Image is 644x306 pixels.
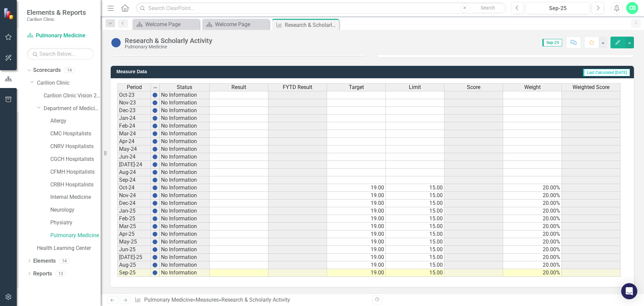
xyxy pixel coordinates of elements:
[481,5,495,10] span: Search
[153,85,158,90] img: 8DAGhfEEPCf229AAAAAElFTkSuQmCC
[386,261,444,269] td: 15.00
[117,161,151,169] td: [DATE]-24
[117,215,151,223] td: Feb-25
[626,2,638,14] button: CB
[117,254,151,261] td: [DATE]-25
[503,184,562,192] td: 20.00%
[503,246,562,254] td: 20.00%
[327,207,386,215] td: 19.00
[583,69,630,76] span: Last Calculated [DATE]
[152,116,158,121] img: BgCOk07PiH71IgAAAABJRU5ErkJggg==
[409,84,421,90] span: Limit
[503,230,562,238] td: 20.00%
[467,84,480,90] span: Score
[117,200,151,207] td: Dec-24
[160,200,210,207] td: No Information
[111,37,121,48] img: No Information
[125,37,212,44] div: Research & Scholarly Activity
[386,223,444,230] td: 15.00
[503,200,562,207] td: 20.00%
[327,246,386,254] td: 19.00
[152,177,158,183] img: BgCOk07PiH71IgAAAABJRU5ErkJggg==
[215,20,268,29] div: Welcome Page
[160,145,210,153] td: No Information
[160,107,210,115] td: No Information
[160,269,210,277] td: No Information
[117,230,151,238] td: Apr-25
[160,161,210,169] td: No Information
[327,269,386,277] td: 19.00
[152,185,158,190] img: BgCOk07PiH71IgAAAABJRU5ErkJggg==
[327,192,386,200] td: 19.00
[160,230,210,238] td: No Information
[327,254,386,261] td: 19.00
[573,84,609,90] span: Weighted Score
[117,176,151,184] td: Sep-24
[528,4,588,12] div: Sep-25
[327,215,386,223] td: 19.00
[231,84,246,90] span: Result
[160,215,210,223] td: No Information
[50,181,101,189] a: CRBH Hospitalists
[50,193,101,201] a: Internal Medicine
[160,223,210,230] td: No Information
[117,107,151,115] td: Dec-23
[152,100,158,105] img: BgCOk07PiH71IgAAAABJRU5ErkJggg==
[117,145,151,153] td: May-24
[152,255,158,260] img: BgCOk07PiH71IgAAAABJRU5ErkJggg==
[50,232,101,239] a: Pulmonary Medicine
[503,269,562,277] td: 20.00%
[117,122,151,130] td: Feb-24
[152,123,158,129] img: BgCOk07PiH71IgAAAABJRU5ErkJggg==
[27,8,86,16] span: Elements & Reports
[152,146,158,152] img: BgCOk07PiH71IgAAAABJRU5ErkJggg==
[542,39,562,46] span: Sep-25
[152,247,158,252] img: BgCOk07PiH71IgAAAABJRU5ErkJggg==
[160,115,210,122] td: No Information
[117,238,151,246] td: May-25
[152,231,158,237] img: BgCOk07PiH71IgAAAABJRU5ErkJggg==
[37,79,101,87] a: Carilion Clinic
[204,20,268,29] a: Welcome Page
[152,162,158,167] img: BgCOk07PiH71IgAAAABJRU5ErkJggg==
[386,269,444,277] td: 15.00
[117,115,151,122] td: Jan-24
[327,223,386,230] td: 19.00
[117,192,151,200] td: Nov-24
[127,84,142,90] span: Period
[160,254,210,261] td: No Information
[285,21,337,29] div: Research & Scholarly Activity
[160,169,210,176] td: No Information
[503,254,562,261] td: 20.00%
[160,184,210,192] td: No Information
[386,238,444,246] td: 15.00
[152,216,158,221] img: BgCOk07PiH71IgAAAABJRU5ErkJggg==
[117,169,151,176] td: Aug-24
[503,261,562,269] td: 20.00%
[50,117,101,125] a: Allergy
[117,153,151,161] td: Jun-24
[27,32,94,40] a: Pulmonary Medicine
[221,297,290,303] div: Research & Scholarly Activity
[152,108,158,113] img: BgCOk07PiH71IgAAAABJRU5ErkJggg==
[33,257,56,265] a: Elements
[160,207,210,215] td: No Information
[196,297,219,303] a: Measures
[503,223,562,230] td: 20.00%
[55,271,66,276] div: 13
[117,184,151,192] td: Oct-24
[152,270,158,275] img: BgCOk07PiH71IgAAAABJRU5ErkJggg==
[117,207,151,215] td: Jan-25
[327,238,386,246] td: 19.00
[503,192,562,200] td: 20.00%
[50,156,101,163] a: CGCH Hospitalists
[145,20,198,29] div: Welcome Page
[50,130,101,138] a: CMC Hospitalists
[160,138,210,145] td: No Information
[135,296,367,304] div: » »
[144,297,193,303] a: Pulmonary Medicine
[524,84,541,90] span: Weight
[33,67,61,74] a: Scorecards
[160,99,210,107] td: No Information
[37,245,101,252] a: Health Learning Center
